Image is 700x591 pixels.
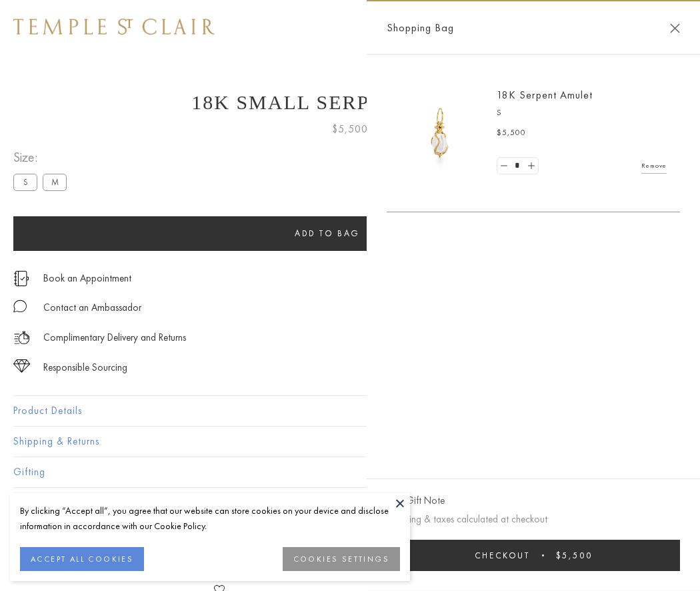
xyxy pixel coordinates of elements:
[387,511,680,528] p: Shipping & taxes calculated at checkout
[556,550,593,561] span: $5,500
[13,19,215,35] img: Temple St. Clair
[295,228,360,239] span: Add to bag
[387,492,445,509] button: Add Gift Note
[475,550,530,561] span: Checkout
[13,427,687,457] button: Shipping & Returns
[13,457,687,487] button: Gifting
[13,396,687,426] button: Product Details
[387,540,680,571] button: Checkout $5,500
[13,216,641,251] button: Add to bag
[641,158,667,173] a: Remove
[13,299,27,313] img: MessageIcon-01_2.svg
[497,106,667,120] p: S
[43,174,67,190] label: M
[670,23,680,33] button: Close Shopping Bag
[400,93,480,173] img: P51836-E11SERPPV
[43,271,131,286] a: Book an Appointment
[524,158,537,174] a: Set quantity to 2
[13,359,30,373] img: icon_sourcing.svg
[43,299,141,316] div: Contact an Ambassador
[20,547,144,571] button: ACCEPT ALL COOKIES
[43,359,127,376] div: Responsible Sourcing
[13,146,72,168] span: Size:
[497,88,593,102] a: 18K Serpent Amulet
[497,126,526,140] span: $5,500
[13,91,687,114] h1: 18K Small Serpent Amulet
[13,271,29,286] img: icon_appointment.svg
[13,329,30,346] img: icon_delivery.svg
[332,120,368,138] span: $5,500
[20,503,400,534] div: By clicking “Accept all”, you agree that our website can store cookies on your device and disclos...
[283,547,400,571] button: COOKIES SETTINGS
[13,174,37,190] label: S
[497,158,511,174] a: Set quantity to 0
[387,19,454,37] span: Shopping Bag
[43,329,186,346] p: Complimentary Delivery and Returns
